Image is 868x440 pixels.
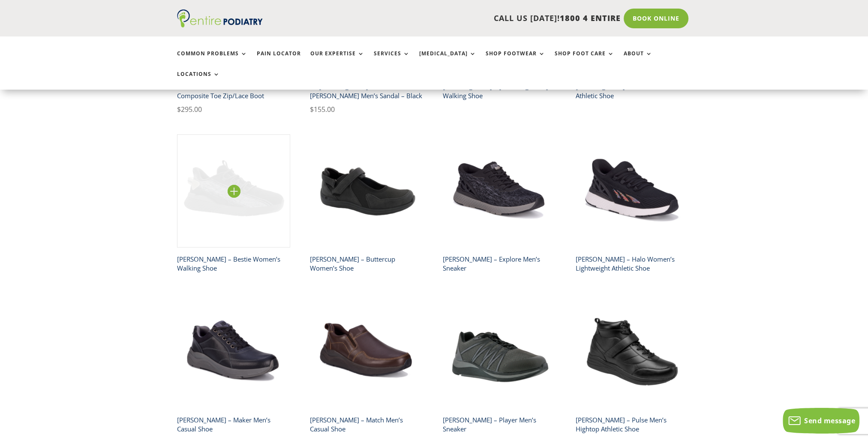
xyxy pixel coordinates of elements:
[310,295,423,437] a: match drew shoe casual mens shoe brown leather entire podiatry[PERSON_NAME] – Match Men’s Casual ...
[576,251,689,276] h2: [PERSON_NAME] – Halo Women’s Lightweight Athletic Shoe
[576,413,689,437] h2: [PERSON_NAME] – Pulse Men’s Hightop Athletic Shoe
[555,51,614,69] a: Shop Foot Care
[310,105,335,114] bdi: 155.00
[443,134,556,248] img: explore drew shoes black mesh men's athletic shoe entire podiatry
[443,295,556,409] img: player drew shoe black mens athletic sneaker entire podiatry
[310,251,423,276] h2: [PERSON_NAME] – Buttercup Women’s Shoe
[310,51,364,69] a: Our Expertise
[576,134,689,248] img: halo drew shoe black womens athletic shoe entire podiatry
[177,251,291,276] h2: [PERSON_NAME] – Bestie Women’s Walking Shoe
[443,79,556,104] h2: [PERSON_NAME] – [PERSON_NAME]’s Walking Shoe
[310,413,423,437] h2: [PERSON_NAME] – Match Men’s Casual Shoe
[310,105,314,114] span: $
[443,251,556,276] h2: [PERSON_NAME] – Explore Men’s Sneaker
[177,79,291,104] h2: 890WZC – Wide Load 8 Inch Wheat Composite Toe Zip/Lace Boot
[177,105,202,114] bdi: 295.00
[560,13,621,23] span: 1800 4 ENTIRE
[310,295,423,409] img: match drew shoe casual mens shoe brown leather entire podiatry
[310,79,423,104] h2: Dr [PERSON_NAME] – [PERSON_NAME] Men’s Sandal – Black
[177,51,247,69] a: Common Problems
[576,295,689,437] a: pulse drew shoe black athletic shoe mens entire podiatry[PERSON_NAME] – Pulse Men’s Hightop Athle...
[443,413,556,437] h2: [PERSON_NAME] – Player Men’s Sneaker
[576,295,689,409] img: pulse drew shoe black athletic shoe mens entire podiatry
[177,9,263,27] img: logo (1)
[624,9,688,28] a: Book Online
[576,79,689,104] h2: [PERSON_NAME] – Balance Women’s Athletic Shoe
[177,295,291,409] img: maker drew shoe black leather mens casual shoe entire podiatry
[624,51,652,69] a: About
[576,134,689,276] a: halo drew shoe black womens athletic shoe entire podiatry[PERSON_NAME] – Halo Women’s Lightweight...
[177,105,181,114] span: $
[177,295,291,437] a: maker drew shoe black leather mens casual shoe entire podiatry[PERSON_NAME] – Maker Men’s Casual ...
[419,51,476,69] a: [MEDICAL_DATA]
[486,51,545,69] a: Shop Footwear
[177,71,220,90] a: Locations
[310,134,423,276] a: buttercup drew shoe black casual shoe entire podiatry[PERSON_NAME] – Buttercup Women’s Shoe
[310,134,423,248] img: buttercup drew shoe black casual shoe entire podiatry
[177,21,263,29] a: Entire Podiatry
[443,295,556,437] a: player drew shoe black mens athletic sneaker entire podiatry[PERSON_NAME] – Player Men’s Sneaker
[177,134,291,276] a: bestie drew shoe athletic walking shoe entire podiatry[PERSON_NAME] – Bestie Women’s Walking Shoe
[804,416,855,425] span: Send message
[177,134,291,248] img: bestie drew shoe athletic walking shoe entire podiatry
[374,51,410,69] a: Services
[296,13,621,24] p: CALL US [DATE]!
[783,408,859,434] button: Send message
[443,134,556,276] a: explore drew shoes black mesh men's athletic shoe entire podiatry[PERSON_NAME] – Explore Men’s Sn...
[257,51,301,69] a: Pain Locator
[177,413,291,437] h2: [PERSON_NAME] – Maker Men’s Casual Shoe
